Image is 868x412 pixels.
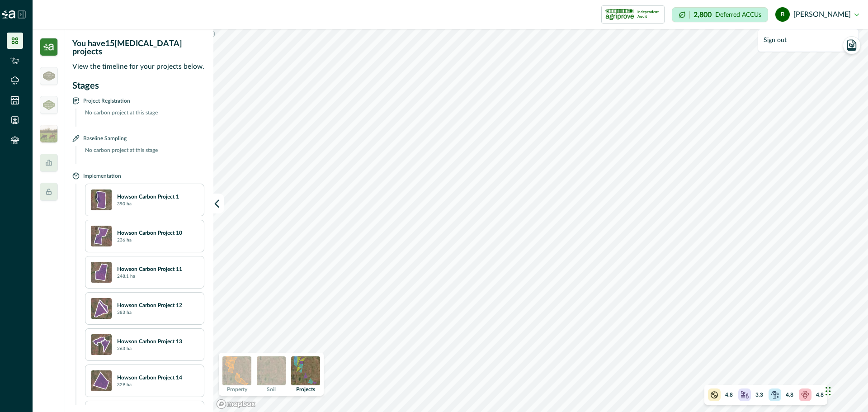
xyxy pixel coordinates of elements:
[758,33,859,48] button: Sign out
[117,301,182,309] p: Howson Carbon Project 12
[693,11,712,19] p: 2,800
[601,5,665,24] button: certification logoIndependent Audit
[117,337,182,346] p: Howson Carbon Project 13
[117,273,135,280] p: 248.1 ha
[40,38,58,56] img: insight_carbon-39e2b7a3.png
[72,40,208,56] p: You have 15 [MEDICAL_DATA] projects
[91,298,112,319] img: xelJ2gAAAAZJREFUAwB51J6W3HuIcQAAAABJRU5ErkJggg==
[227,387,247,392] p: Property
[257,356,286,385] img: soil preview
[291,356,320,385] img: projects preview
[786,391,793,399] p: 4.8
[91,370,112,391] img: 8xCwzvBAAAAAElFTkSuQmCC
[213,29,868,412] canvas: Map
[117,201,132,208] p: 390 ha
[83,134,127,142] p: Baseline Sampling
[267,387,276,392] p: Soil
[222,356,251,385] img: property preview
[826,378,831,405] div: Drag
[117,229,182,237] p: Howson Carbon Project 10
[605,7,634,22] img: certification logo
[2,10,15,19] img: Logo
[83,171,121,180] p: Implementation
[775,4,859,25] button: bob marcus [PERSON_NAME]
[637,10,660,19] p: Independent Audit
[91,262,112,283] img: 4SI8qQAAAAGSURBVAMAUB5jUE5sgyYAAAAASUVORK5CYII=
[725,391,733,399] p: 4.8
[816,391,824,399] p: 4.8
[91,334,112,355] img: +TjqXcAAAAGSURBVAMA49v70fXohV0AAAAASUVORK5CYII=
[117,309,132,316] p: 383 ha
[755,391,763,399] p: 3.3
[40,125,58,143] img: insight_readygraze-175b0a17.jpg
[83,96,130,105] p: Project Registration
[72,62,208,72] p: View the timeline for your projects below.
[80,146,204,164] p: No carbon project at this stage
[117,237,132,244] p: 236 ha
[823,369,868,412] iframe: Chat Widget
[296,387,315,392] p: Projects
[80,109,204,127] p: No carbon project at this stage
[117,374,182,382] p: Howson Carbon Project 14
[117,346,132,352] p: 263 ha
[43,71,55,81] img: greenham_logo-5a2340bd.png
[91,226,112,246] img: DiQN9AAAABklEQVQDAKEnMUou4+pXAAAAAElFTkSuQmCC
[91,189,112,210] img: 9MaUdRAAAABklEQVQDAOip69BIWZylAAAAAElFTkSuQmCC
[216,399,256,409] a: Mapbox logo
[117,193,179,201] p: Howson Carbon Project 1
[72,79,204,93] p: Stages
[715,11,761,18] p: Deferred ACCUs
[117,265,182,273] p: Howson Carbon Project 11
[117,382,132,388] p: 329 ha
[43,100,55,109] img: greenham_never_ever-a684a177.png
